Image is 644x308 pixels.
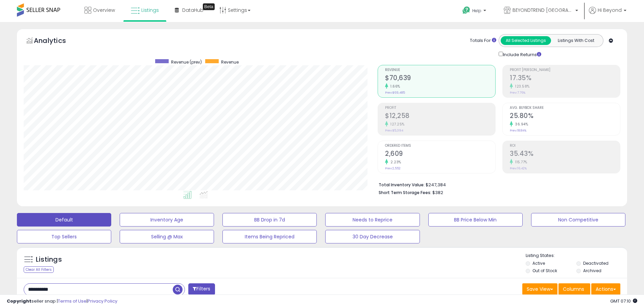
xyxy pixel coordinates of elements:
[563,286,584,292] span: Columns
[171,59,202,65] span: Revenue (prev)
[513,122,528,127] small: 36.94%
[182,7,204,14] span: DataHub
[510,128,526,133] small: Prev: 18.84%
[558,283,590,295] button: Columns
[379,182,425,188] b: Total Inventory Value:
[17,230,111,243] button: Top Sellers
[589,7,626,22] a: Hi Beyond
[512,7,573,14] span: BEYONDTREND [GEOGRAPHIC_DATA]
[457,1,493,22] a: Help
[203,3,215,10] div: Tooltip anchor
[385,166,401,170] small: Prev: 2,552
[388,160,401,165] small: 2.23%
[222,230,317,243] button: Items Being Repriced
[385,91,405,95] small: Prev: $69,485
[526,253,627,259] p: Listing States:
[510,166,527,170] small: Prev: 16.42%
[385,144,495,148] span: Ordered Items
[379,190,431,195] b: Short Term Storage Fees:
[222,213,317,227] button: BB Drop in 7d
[583,268,601,274] label: Archived
[379,180,615,188] li: $247,384
[17,213,111,227] button: Default
[385,128,403,133] small: Prev: $5,394
[385,106,495,110] span: Profit
[188,283,215,295] button: Filters
[388,122,405,127] small: 127.25%
[120,213,214,227] button: Inventory Age
[510,91,525,95] small: Prev: 7.76%
[510,150,620,159] h2: 35.43%
[510,68,620,72] span: Profit [PERSON_NAME]
[385,68,495,72] span: Revenue
[58,298,87,304] a: Terms of Use
[522,283,557,295] button: Save View
[36,255,62,264] h5: Listings
[494,50,549,58] div: Include Returns
[325,230,420,243] button: 30 Day Decrease
[385,74,495,83] h2: $70,639
[388,84,400,89] small: 1.66%
[510,112,620,121] h2: 25.80%
[591,283,620,295] button: Actions
[93,7,115,14] span: Overview
[583,260,609,266] label: Deactivated
[513,160,527,165] small: 115.77%
[472,8,481,14] span: Help
[470,38,496,44] div: Totals For
[510,144,620,148] span: ROI
[462,6,471,15] i: Get Help
[7,298,117,305] div: seller snap | |
[428,213,523,227] button: BB Price Below Min
[510,74,620,83] h2: 17.35%
[551,36,601,45] button: Listings With Cost
[34,36,79,47] h5: Analytics
[385,150,495,159] h2: 2,609
[88,298,117,304] a: Privacy Policy
[532,268,557,274] label: Out of Stock
[510,106,620,110] span: Avg. Buybox Share
[221,59,239,65] span: Revenue
[120,230,214,243] button: Selling @ Max
[532,260,545,266] label: Active
[610,298,637,304] span: 2025-09-13 07:10 GMT
[24,266,54,273] div: Clear All Filters
[531,213,625,227] button: Non Competitive
[513,84,530,89] small: 123.58%
[432,189,443,196] span: $382
[325,213,420,227] button: Needs to Reprice
[385,112,495,121] h2: $12,258
[141,7,159,14] span: Listings
[501,36,551,45] button: All Selected Listings
[598,7,622,14] span: Hi Beyond
[7,298,31,304] strong: Copyright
